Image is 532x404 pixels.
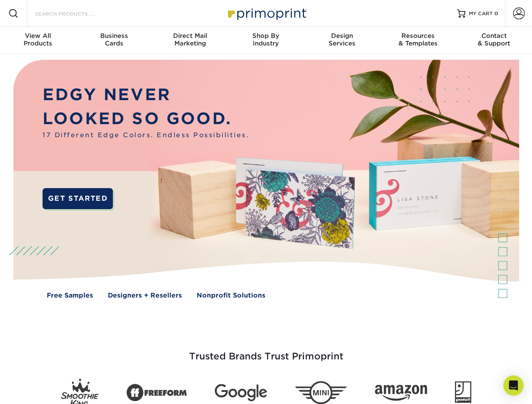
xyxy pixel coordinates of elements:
span: Design [304,32,380,40]
span: Contact [456,32,532,40]
span: 0 [495,11,498,16]
div: & Support [456,32,532,47]
span: Shop By [228,32,304,40]
input: SEARCH PRODUCTS..... [34,8,116,19]
img: Amazon [375,385,427,401]
a: BusinessCards [76,27,152,54]
div: Services [304,32,380,47]
div: Cards [76,32,152,47]
a: Shop ByIndustry [228,27,304,54]
img: Google [215,384,267,401]
a: Designers + Resellers [108,291,182,300]
a: Contact& Support [456,27,532,54]
span: 17 Different Edge Colors. Endless Possibilities. [43,130,249,140]
img: Primoprint [224,4,308,22]
span: Direct Mail [152,32,228,40]
p: EDGY NEVER [43,83,249,107]
p: LOOKED SO GOOD. [43,107,249,131]
a: Free Samples [47,291,93,300]
a: Resources& Templates [380,27,456,54]
span: MY CART [469,10,493,17]
a: DesignServices [304,27,380,54]
div: Open Intercom Messenger [503,375,524,396]
img: Goodwill [455,381,471,404]
a: Direct MailMarketing [152,27,228,54]
span: Business [76,32,152,40]
div: Industry [228,32,304,47]
span: Resources [380,32,456,40]
div: Marketing [152,32,228,47]
a: Nonprofit Solutions [197,291,265,300]
a: GET STARTED [43,188,113,209]
div: & Templates [380,32,456,47]
h3: Trusted Brands Trust Primoprint [20,331,513,372]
